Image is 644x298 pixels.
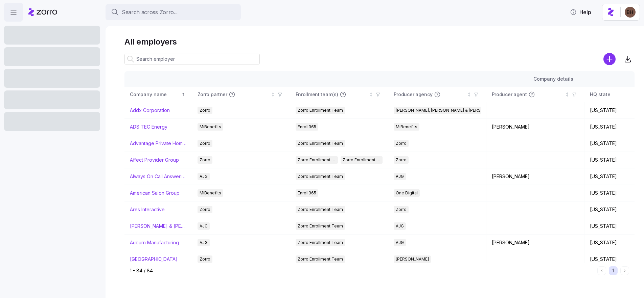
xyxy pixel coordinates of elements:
[200,107,210,114] span: Zorro
[130,239,179,246] a: Auburn Manufacturing
[609,266,618,275] button: 1
[130,124,167,130] a: ADS TEC Energy
[192,87,290,102] th: Zorro partnerNot sorted
[298,189,316,197] span: Enroll365
[130,256,178,263] a: [GEOGRAPHIC_DATA]
[343,156,381,164] span: Zorro Enrollment Experts
[130,223,186,229] a: [PERSON_NAME] & [PERSON_NAME]'s
[396,156,407,164] span: Zorro
[200,173,208,180] span: AJG
[198,91,227,98] span: Zorro partner
[396,222,404,230] span: AJG
[200,189,221,197] span: MiBenefits
[298,222,343,230] span: Zorro Enrollment Team
[396,173,404,180] span: AJG
[200,140,210,147] span: Zorro
[486,87,584,102] th: Producer agentNot sorted
[181,92,186,97] div: Sorted ascending
[597,266,606,275] button: Previous page
[396,123,417,131] span: MiBenefits
[124,36,635,47] h1: All employers
[130,91,180,98] div: Company name
[130,173,186,180] a: Always On Call Answering Service
[130,206,165,213] a: Ares Interactive
[396,107,502,114] span: [PERSON_NAME], [PERSON_NAME] & [PERSON_NAME]
[130,107,170,114] a: Addx Corporation
[298,140,343,147] span: Zorro Enrollment Team
[130,157,179,163] a: Affect Provider Group
[200,239,208,246] span: AJG
[298,206,343,213] span: Zorro Enrollment Team
[396,239,404,246] span: AJG
[396,189,418,197] span: One Digital
[467,92,471,97] div: Not sorted
[130,267,595,274] div: 1 - 84 / 84
[290,87,388,102] th: Enrollment team(s)Not sorted
[620,266,629,275] button: Next page
[298,123,316,131] span: Enroll365
[492,91,527,98] span: Producer agent
[396,140,407,147] span: Zorro
[486,119,584,135] td: [PERSON_NAME]
[298,255,343,263] span: Zorro Enrollment Team
[200,156,210,164] span: Zorro
[394,91,433,98] span: Producer agency
[388,87,486,102] th: Producer agencyNot sorted
[298,239,343,246] span: Zorro Enrollment Team
[200,255,210,263] span: Zorro
[603,53,616,65] svg: add icon
[570,8,591,16] span: Help
[106,4,241,20] button: Search across Zorro...
[124,87,192,102] th: Company nameSorted ascending
[486,168,584,185] td: [PERSON_NAME]
[625,7,636,18] img: c3c218ad70e66eeb89914ccc98a2927c
[396,255,429,263] span: [PERSON_NAME]
[486,235,584,251] td: [PERSON_NAME]
[271,92,275,97] div: Not sorted
[298,156,336,164] span: Zorro Enrollment Team
[200,123,221,131] span: MiBenefits
[200,222,208,230] span: AJG
[130,140,186,147] a: Advantage Private Home Care
[124,54,260,64] input: Search employer
[296,91,338,98] span: Enrollment team(s)
[298,173,343,180] span: Zorro Enrollment Team
[130,190,180,196] a: American Salon Group
[396,206,407,213] span: Zorro
[369,92,373,97] div: Not sorted
[565,5,597,19] button: Help
[298,107,343,114] span: Zorro Enrollment Team
[122,8,178,17] span: Search across Zorro...
[200,206,210,213] span: Zorro
[565,92,570,97] div: Not sorted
